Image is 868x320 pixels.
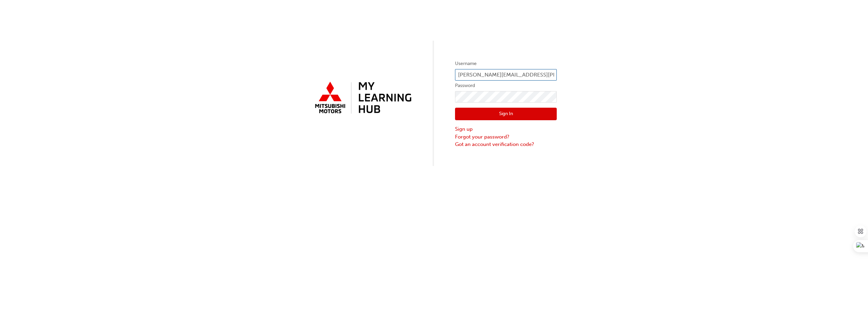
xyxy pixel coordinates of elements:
label: Password [455,82,557,90]
button: Sign In [455,108,557,121]
input: Username [455,69,557,81]
label: Username [455,60,557,68]
a: Sign up [455,125,557,133]
a: Got an account verification code? [455,141,557,148]
a: Forgot your password? [455,133,557,141]
img: mmal [311,79,413,118]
